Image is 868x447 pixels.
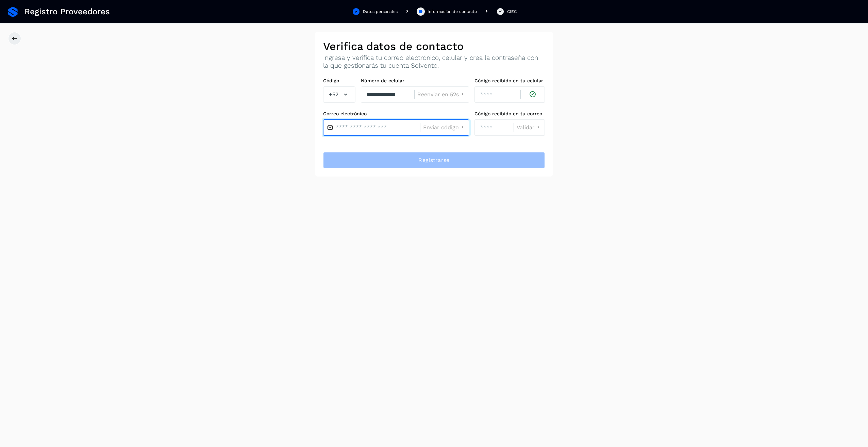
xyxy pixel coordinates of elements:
div: CIEC [507,9,517,15]
h2: Verifica datos de contacto [323,40,545,53]
span: Registrarse [418,156,449,164]
label: Código [323,78,355,84]
span: Registro Proveedores [24,7,110,17]
button: Enviar código [423,124,466,131]
button: Validar [517,124,542,131]
label: Código recibido en tu celular [474,78,545,84]
label: Código recibido en tu correo [474,111,545,117]
span: Reenviar en 52s [417,92,459,97]
label: Número de celular [361,78,469,84]
button: Registrarse [323,152,545,168]
button: Reenviar en 52s [417,91,466,98]
span: Validar [517,125,535,130]
span: Enviar código [423,125,459,130]
div: Información de contacto [428,9,477,15]
div: Datos personales [363,9,398,15]
span: +52 [329,90,338,99]
p: Ingresa y verifica tu correo electrónico, celular y crea la contraseña con la que gestionarás tu ... [323,54,545,70]
label: Correo electrónico [323,111,469,117]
